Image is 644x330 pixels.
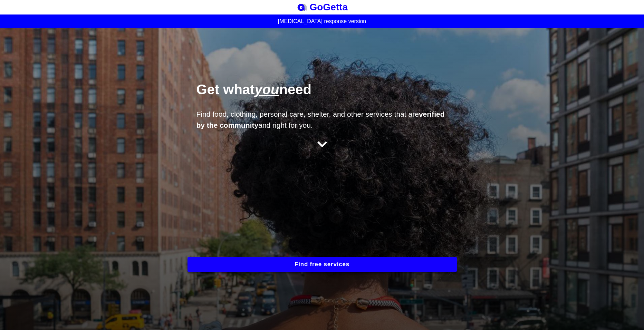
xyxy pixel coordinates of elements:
a: Find free services [188,261,457,267]
p: Find food, clothing, personal care, shelter, and other services that are and right for you. [196,109,448,130]
strong: verified by the community [196,110,445,129]
span: you [254,82,279,97]
h1: Get what need [196,81,452,106]
button: Find free services [188,257,457,272]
